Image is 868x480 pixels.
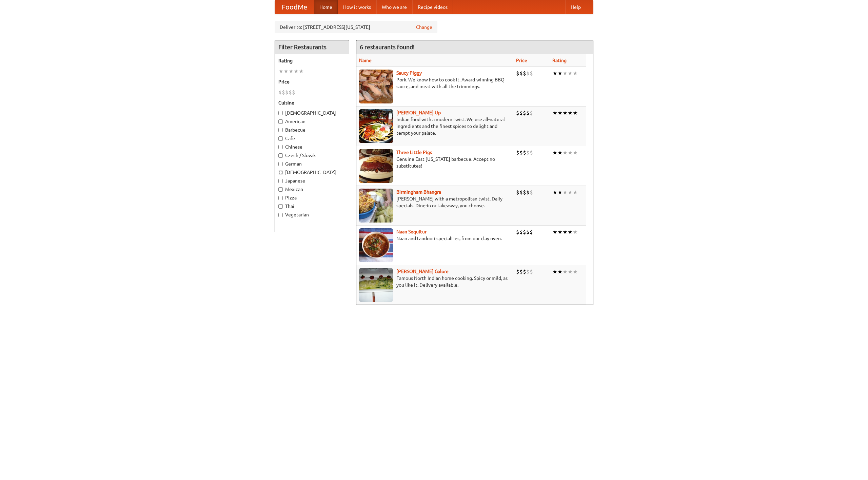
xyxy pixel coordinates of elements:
[278,211,346,218] label: Vegetarian
[557,149,563,156] li: ★
[412,0,453,14] a: Recipe videos
[568,189,573,196] li: ★
[516,109,519,117] li: $
[278,203,346,210] label: Thai
[573,189,578,196] li: ★
[278,160,346,167] label: German
[278,162,283,166] input: German
[359,195,511,209] p: [PERSON_NAME] with a metropolitan twist. Daily specials. Dine-in or takeaway, you choose.
[278,169,346,176] label: [DEMOGRAPHIC_DATA]
[396,269,449,274] b: [PERSON_NAME] Galore
[552,109,557,117] li: ★
[516,268,519,275] li: $
[568,268,573,275] li: ★
[278,170,283,175] input: [DEMOGRAPHIC_DATA]
[526,149,530,156] li: $
[396,229,427,234] b: Naan Sequitur
[359,235,511,242] p: Naan and tandoori specialties, from our clay oven.
[396,110,441,115] b: [PERSON_NAME] Up
[519,268,523,275] li: $
[565,0,586,14] a: Help
[526,70,530,77] li: $
[557,70,563,77] li: ★
[278,186,346,193] label: Mexican
[359,228,393,262] img: naansequitur.jpg
[278,111,283,115] input: [DEMOGRAPHIC_DATA]
[530,228,533,236] li: $
[568,70,573,77] li: ★
[278,119,283,124] input: American
[359,70,393,103] img: saucy.jpg
[552,228,557,236] li: ★
[573,149,578,156] li: ★
[516,189,519,196] li: $
[314,0,338,14] a: Home
[568,149,573,156] li: ★
[278,128,283,132] input: Barbecue
[278,187,283,192] input: Mexican
[338,0,376,14] a: How it works
[530,268,533,275] li: $
[573,70,578,77] li: ★
[516,58,527,63] a: Price
[523,268,526,275] li: $
[278,68,283,75] li: ★
[563,109,568,117] li: ★
[278,194,346,201] label: Pizza
[563,268,568,275] li: ★
[278,204,283,209] input: Thai
[278,89,282,96] li: $
[516,70,519,77] li: $
[275,21,437,33] div: Deliver to: [STREET_ADDRESS][US_STATE]
[396,70,422,76] a: Saucy Piggy
[278,213,283,217] input: Vegetarian
[278,78,346,85] h5: Price
[359,156,511,169] p: Genuine East [US_STATE] barbecue. Accept no substitutes!
[396,189,441,195] a: Birmingham Bhangra
[573,228,578,236] li: ★
[519,228,523,236] li: $
[359,149,393,183] img: littlepigs.jpg
[519,70,523,77] li: $
[523,109,526,117] li: $
[376,0,412,14] a: Who we are
[283,68,289,75] li: ★
[563,149,568,156] li: ★
[523,149,526,156] li: $
[278,196,283,200] input: Pizza
[278,57,346,64] h5: Rating
[359,189,393,223] img: bhangra.jpg
[563,228,568,236] li: ★
[289,89,292,96] li: $
[278,152,346,159] label: Czech / Slovak
[526,189,530,196] li: $
[530,149,533,156] li: $
[278,177,346,184] label: Japanese
[278,110,346,116] label: [DEMOGRAPHIC_DATA]
[516,228,519,236] li: $
[359,58,372,63] a: Name
[299,68,304,75] li: ★
[519,189,523,196] li: $
[530,70,533,77] li: $
[552,58,567,63] a: Rating
[278,99,346,106] h5: Cuisine
[278,143,346,150] label: Chinese
[526,268,530,275] li: $
[557,268,563,275] li: ★
[294,68,299,75] li: ★
[278,179,283,183] input: Japanese
[523,70,526,77] li: $
[292,89,295,96] li: $
[289,68,294,75] li: ★
[282,89,285,96] li: $
[519,149,523,156] li: $
[285,89,289,96] li: $
[530,189,533,196] li: $
[519,109,523,117] li: $
[278,135,346,142] label: Cafe
[526,109,530,117] li: $
[360,44,415,50] ng-pluralize: 6 restaurants found!
[275,40,349,54] h4: Filter Restaurants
